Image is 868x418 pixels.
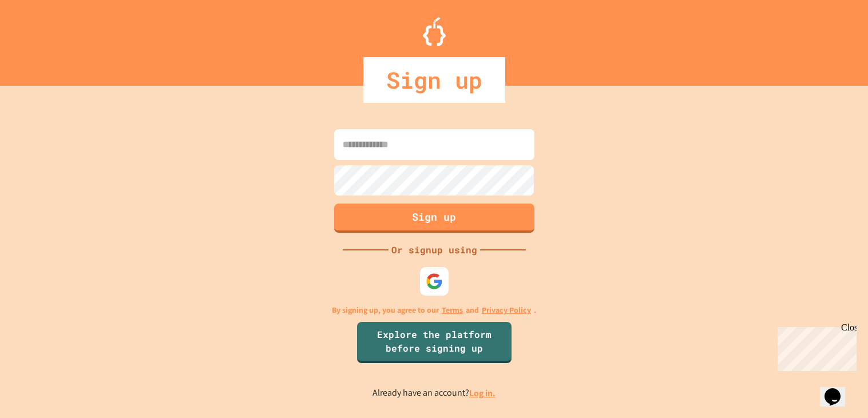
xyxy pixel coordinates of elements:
a: Explore the platform before signing up [357,322,512,363]
a: Terms [442,304,463,316]
button: Sign up [334,204,534,233]
iframe: chat widget [820,372,857,407]
p: By signing up, you agree to our and . [332,304,536,316]
p: Already have an account? [372,386,496,400]
div: Chat with us now!Close [5,5,79,73]
img: google-icon.svg [426,273,443,290]
img: Logo.svg [423,17,446,46]
a: Log in. [469,387,496,399]
a: Privacy Policy [482,304,531,316]
iframe: chat widget [773,323,857,371]
div: Sign up [363,57,505,103]
div: Or signup using [389,243,480,257]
